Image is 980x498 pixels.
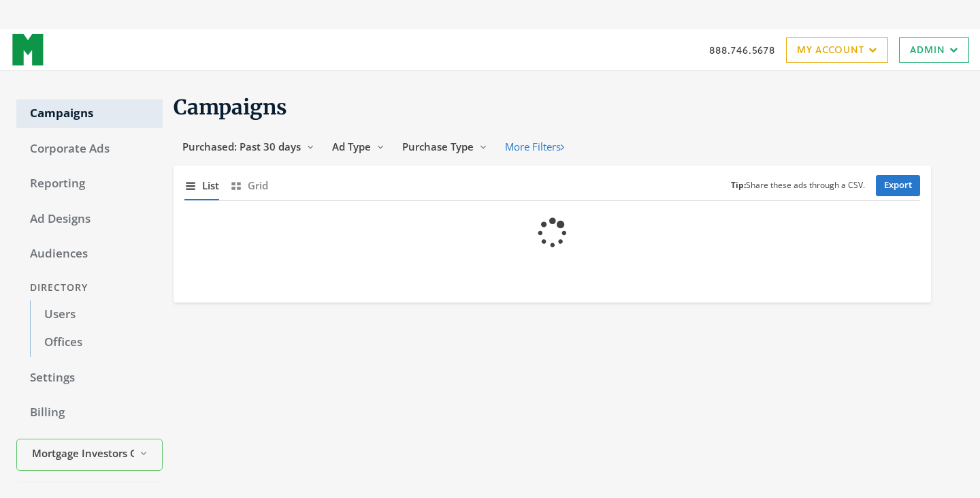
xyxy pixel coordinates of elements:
[16,170,163,198] a: Reporting
[731,179,865,192] small: Share these ads through a CSV.
[16,135,163,164] a: Corporate Ads
[184,171,219,200] button: List
[16,364,163,392] a: Settings
[16,439,163,471] button: Mortgage Investors Group- MIG
[332,140,371,153] span: Ad Type
[402,140,474,153] span: Purchase Type
[202,178,219,193] span: List
[16,240,163,268] a: Audiences
[16,399,163,427] a: Billing
[182,140,301,153] span: Purchased: Past 30 days
[496,134,573,159] button: More Filters
[32,446,134,461] span: Mortgage Investors Group- MIG
[248,178,268,193] span: Grid
[11,33,46,67] img: Adwerx
[899,37,969,63] a: Admin
[30,328,163,357] a: Offices
[30,300,163,329] a: Users
[393,134,496,159] button: Purchase Type
[709,43,775,57] a: 888.746.5678
[16,205,163,234] a: Ad Designs
[323,134,393,159] button: Ad Type
[786,37,888,63] a: My Account
[16,275,163,300] div: Directory
[174,134,323,159] button: Purchased: Past 30 days
[16,99,163,128] a: Campaigns
[731,179,746,191] b: Tip:
[230,171,268,200] button: Grid
[876,175,920,196] a: Export
[174,94,287,120] span: Campaigns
